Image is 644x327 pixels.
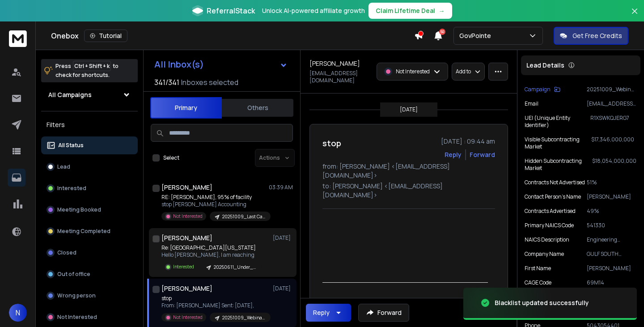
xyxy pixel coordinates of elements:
[222,98,293,118] button: Others
[161,244,262,251] p: Re: [GEOGRAPHIC_DATA][US_STATE]
[459,31,495,40] p: GovPointe
[587,222,637,229] p: 541330
[154,60,204,69] h1: All Inbox(s)
[369,3,452,19] button: Claim Lifetime Deal→
[591,136,637,150] p: $17,346,000,000
[154,77,179,88] span: 341 / 341
[57,271,90,278] p: Out of office
[9,304,27,322] button: N
[456,68,471,75] p: Add to
[306,304,351,322] button: Reply
[41,86,138,104] button: All Campaigns
[161,295,269,302] p: stop
[309,59,360,68] h1: [PERSON_NAME]
[161,234,212,242] h1: [PERSON_NAME]
[525,251,564,258] p: Company Name
[587,193,637,200] p: [PERSON_NAME]
[587,279,637,286] p: 69M14
[273,285,293,292] p: [DATE]
[590,115,637,129] p: R1XSWKQJERG7
[525,265,551,272] p: First Name
[629,5,640,27] button: Close banner
[51,30,414,42] div: Onebox
[57,163,70,170] p: Lead
[525,136,591,150] p: Visible Subcontracting Market
[525,236,569,243] p: NAICS Description
[592,157,637,172] p: $18,054,000,000
[262,6,365,15] p: Unlock AI-powered affiliate growth
[525,86,551,93] p: Campaign
[396,68,430,75] p: Not Interested
[587,236,637,243] p: Engineering Services
[41,308,138,326] button: Not Interested
[322,182,495,200] p: to: [PERSON_NAME] <[EMAIL_ADDRESS][DOMAIN_NAME]>
[73,61,111,71] span: Ctrl + Shift + k
[525,115,590,129] p: UEI (Unique Entity Identifier)
[41,158,138,176] button: Lead
[525,179,585,186] p: Contracts Not Advertised
[525,157,592,172] p: Hidden Subcontracting Market
[526,61,564,70] p: Lead Details
[41,136,138,154] button: All Status
[572,31,622,40] p: Get Free Credits
[41,244,138,262] button: Closed
[525,86,560,93] button: Campaign
[470,150,495,159] div: Forward
[55,62,119,80] p: Press to check for shortcuts.
[273,234,293,242] p: [DATE]
[207,5,255,16] span: ReferralStack
[525,222,574,229] p: Primary NAICS code
[214,264,257,271] p: 20250611_Under_100K_TexasCampaign_Humble [US_STATE] School District_18K Leads
[269,184,293,191] p: 03:39 AM
[313,308,330,317] div: Reply
[400,106,418,113] p: [DATE]
[163,154,179,161] label: Select
[161,251,262,259] p: Hello [PERSON_NAME], I am reaching
[150,97,222,119] button: Primary
[309,70,371,84] p: [EMAIL_ADDRESS][DOMAIN_NAME]
[161,183,212,192] h1: [PERSON_NAME]
[181,77,238,88] h3: Inboxes selected
[554,27,628,45] button: Get Free Credits
[439,29,445,35] span: 50
[222,213,265,220] p: 20251009_Last Campaign-Webinar-[PERSON_NAME](1015-16)-Nationwide Facility Support Contracts
[587,265,637,272] p: [PERSON_NAME]
[161,302,269,309] p: From: [PERSON_NAME] Sent: [DATE],
[147,55,295,73] button: All Inbox(s)
[161,201,269,208] p: stop [PERSON_NAME] Accounting
[48,90,92,99] h1: All Campaigns
[41,119,138,131] h3: Filters
[41,222,138,240] button: Meeting Completed
[525,193,581,200] p: Contact person's name
[358,304,409,322] button: Forward
[57,185,86,192] p: Interested
[222,314,265,321] p: 20251009_Webinar-[PERSON_NAME](1015-16)-Nationwide Security Service Contracts
[41,287,138,305] button: Wrong person
[587,86,637,93] p: 20251009_Webinar-[PERSON_NAME](1015-16)-Nationwide Security Service Contracts
[57,292,96,299] p: Wrong person
[41,265,138,283] button: Out of office
[322,297,341,305] span: From:
[495,298,589,307] div: Blacklist updated successfully
[57,228,110,235] p: Meeting Completed
[161,284,212,293] h1: [PERSON_NAME]
[173,314,203,321] p: Not Interested
[525,279,551,286] p: CAGE code
[41,179,138,197] button: Interested
[41,201,138,219] button: Meeting Booked
[84,30,127,42] button: Tutorial
[587,208,637,215] p: 49%
[57,206,101,213] p: Meeting Booked
[587,251,637,258] p: GULF SOUTH ENGINEERING & TESTING INC
[161,194,269,201] p: RE: [PERSON_NAME], 95% of facility
[587,179,637,186] p: 51%
[173,213,203,220] p: Not Interested
[57,249,76,256] p: Closed
[525,208,576,215] p: Contracts Advertised
[322,162,495,180] p: from: [PERSON_NAME] <[EMAIL_ADDRESS][DOMAIN_NAME]>
[441,137,495,146] p: [DATE] : 09:44 am
[322,137,341,149] h1: stop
